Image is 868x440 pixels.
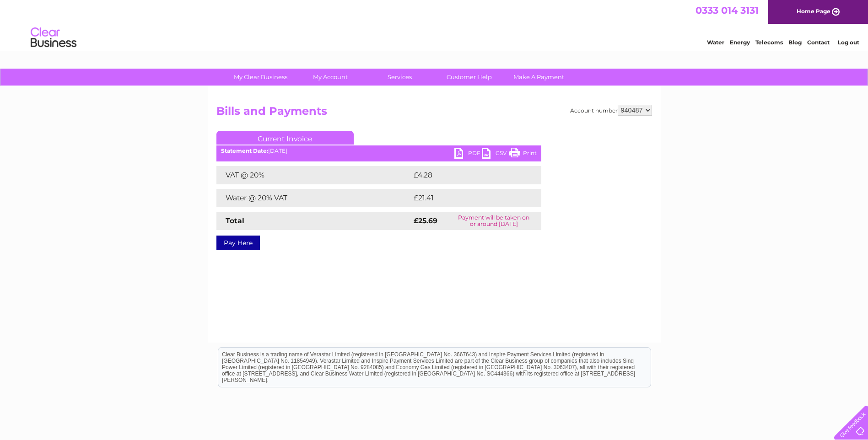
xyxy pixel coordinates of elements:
[223,69,298,86] a: My Clear Business
[807,39,830,46] a: Contact
[216,105,652,122] h2: Bills and Payments
[216,148,541,154] div: [DATE]
[414,216,437,225] strong: £25.69
[216,236,260,250] a: Pay Here
[447,212,541,230] td: Payment will be taken on or around [DATE]
[788,39,802,46] a: Blog
[707,39,724,46] a: Water
[226,216,244,225] strong: Total
[411,189,521,207] td: £21.41
[362,69,437,86] a: Services
[509,148,537,161] a: Print
[501,69,577,86] a: Make A Payment
[695,5,759,16] a: 0333 014 3131
[411,166,520,184] td: £4.28
[755,39,783,46] a: Telecoms
[838,39,859,46] a: Log out
[482,148,509,161] a: CSV
[218,5,651,44] div: Clear Business is a trading name of Verastar Limited (registered in [GEOGRAPHIC_DATA] No. 3667643...
[221,147,268,154] b: Statement Date:
[730,39,750,46] a: Energy
[454,148,482,161] a: PDF
[216,166,411,184] td: VAT @ 20%
[570,105,652,116] div: Account number
[431,69,507,86] a: Customer Help
[216,189,411,207] td: Water @ 20% VAT
[292,69,368,86] a: My Account
[216,131,354,145] a: Current Invoice
[30,24,77,52] img: logo.png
